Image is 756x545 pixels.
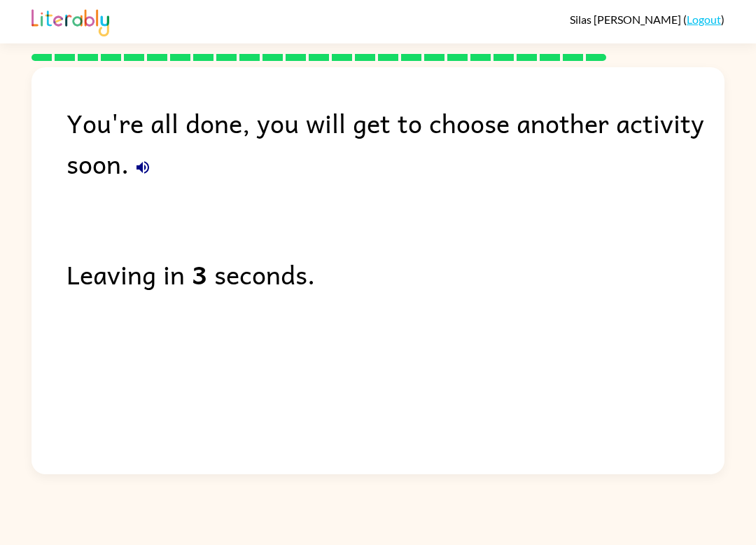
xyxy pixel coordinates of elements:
a: Logout [687,13,721,26]
b: 3 [192,254,207,294]
span: Silas [PERSON_NAME] [570,13,683,26]
img: Literably [31,6,109,36]
div: Leaving in seconds. [66,254,724,294]
div: You're all done, you will get to choose another activity soon. [66,102,724,184]
div: ( ) [570,13,724,26]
